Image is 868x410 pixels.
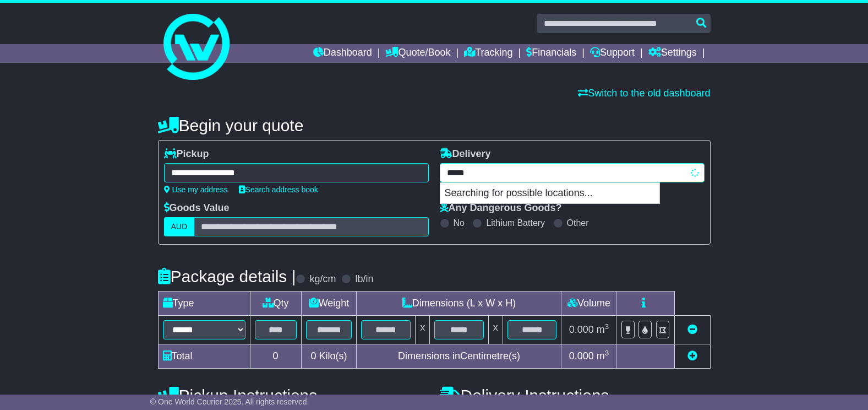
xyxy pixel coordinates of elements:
[301,292,357,316] td: Weight
[561,292,616,316] td: Volume
[385,44,450,63] a: Quote/Book
[301,344,357,369] td: Kilo(s)
[309,273,336,285] label: kg/cm
[440,163,705,182] typeahead: Please provide city
[440,183,659,204] p: Searching for possible locations...
[357,292,561,316] td: Dimensions (L x W x H)
[440,386,711,404] h4: Delivery Instructions
[648,44,697,63] a: Settings
[597,350,609,362] span: m
[158,386,429,404] h4: Pickup Instructions
[464,44,512,63] a: Tracking
[605,322,609,331] sup: 3
[150,397,309,406] span: © One World Courier 2025. All rights reserved.
[567,218,589,228] label: Other
[313,44,372,63] a: Dashboard
[164,217,195,236] label: AUD
[158,116,711,134] h4: Begin your quote
[590,44,635,63] a: Support
[569,350,594,362] span: 0.000
[164,202,230,214] label: Goods Value
[687,350,697,362] a: Add new item
[687,324,697,335] a: Remove this item
[158,267,296,285] h4: Package details |
[164,185,228,194] a: Use my address
[440,202,562,214] label: Any Dangerous Goods?
[164,148,209,160] label: Pickup
[158,292,250,316] td: Type
[578,88,710,99] a: Switch to the old dashboard
[488,316,503,344] td: x
[526,44,576,63] a: Financials
[486,218,545,228] label: Lithium Battery
[605,349,609,357] sup: 3
[250,344,301,369] td: 0
[310,350,316,362] span: 0
[416,316,430,344] td: x
[250,292,301,316] td: Qty
[355,273,373,285] label: lb/in
[357,344,561,369] td: Dimensions in Centimetre(s)
[597,324,609,335] span: m
[239,185,318,194] a: Search address book
[440,148,491,160] label: Delivery
[158,344,250,369] td: Total
[454,218,465,228] label: No
[569,324,594,335] span: 0.000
